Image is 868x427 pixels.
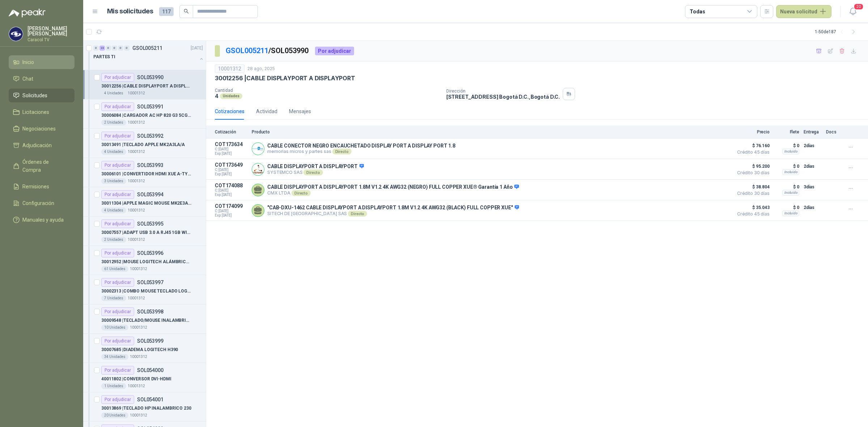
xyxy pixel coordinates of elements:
[101,325,128,330] div: 10 Unidades
[9,105,75,119] a: Licitaciones
[774,203,799,212] p: $ 0
[9,9,46,17] img: Logo peakr
[22,183,49,191] span: Remisiones
[128,237,145,243] p: 10001312
[130,266,147,272] p: 10001312
[101,259,191,265] p: 30012952 | MOUSE LOGITECH ALÁMBRICO USB M90 NEGRO
[733,150,770,154] span: Crédito 45 días
[118,46,123,51] div: 0
[733,191,770,196] span: Crédito 30 días
[83,70,206,99] a: Por adjudicarSOL05399030012256 |CABLE DISPLAYPORT A DISPLAYPORT4 Unidades10001312
[22,141,52,149] span: Adjudicación
[774,129,799,134] p: Flete
[128,208,145,213] p: 10001312
[27,26,75,36] p: [PERSON_NAME] [PERSON_NAME]
[215,129,247,134] p: Cotización
[9,122,75,136] a: Negociaciones
[267,190,519,196] p: CMX LTDA
[9,155,75,177] a: Órdenes de Compra
[215,203,247,209] p: COT174099
[267,170,364,175] p: SYSTEMCO SAS
[446,89,560,94] p: Dirección
[137,309,163,314] p: SOL053998
[804,203,822,212] p: 2 días
[83,392,206,422] a: Por adjudicarSOL05400130013869 |TECLADO HP INALAMBRICO 23020 Unidades10001312
[101,395,134,404] div: Por adjudicar
[101,413,128,418] div: 20 Unidades
[220,93,242,99] div: Unidades
[315,47,354,55] div: Por adjudicar
[83,99,206,129] a: Por adjudicarSOL05399130006084 |CARGADOR AC HP 820 G3 5CG71539SS2 Unidades10001312
[137,251,163,256] p: SOL053996
[101,229,191,236] p: 30007557 | ADAPT USB 3.0 A RJ45 1GB WINDOWS
[101,354,128,360] div: 34 Unidades
[83,334,206,363] a: Por adjudicarSOL05399930007685 |DIADEMA LOGITECH H39034 Unidades10001312
[93,44,204,67] a: 0 23 0 0 0 0 GSOL005211[DATE] PARTES TI
[215,213,247,218] span: Exp: [DATE]
[101,178,126,184] div: 3 Unidades
[83,363,206,392] a: Por adjudicarSOL05400040011802 |CONVERSOR DVI-HDMI1 Unidades10001312
[226,45,309,56] p: / SOL053990
[9,89,75,102] a: Solicitudes
[128,383,145,389] p: 10001312
[101,317,191,324] p: 30009548 | TECLADO/MOUSE INALAMBRICO LOGITECH MK270
[137,338,163,343] p: SOL053999
[137,192,163,197] p: SOL053994
[101,90,126,96] div: 4 Unidades
[774,183,799,191] p: $ 0
[774,141,799,150] p: $ 0
[99,46,105,51] div: 23
[101,337,134,345] div: Por adjudicar
[128,295,145,301] p: 10001312
[83,275,206,304] a: Por adjudicarSOL05399730002313 |COMBO MOUSE TECLADO LOGITECH ALAMBRICO7 Unidades10001312
[22,216,64,224] span: Manuales y ayuda
[9,180,75,193] a: Remisiones
[101,249,134,257] div: Por adjudicar
[247,65,275,72] p: 28 ago, 2025
[9,196,75,210] a: Configuración
[101,219,134,228] div: Por adjudicar
[804,141,822,150] p: 2 días
[101,132,134,140] div: Por adjudicar
[112,46,117,51] div: 0
[267,163,364,170] p: CABLE DISPLAYPORT A DISPLAYPORT
[137,104,163,109] p: SOL053991
[191,45,203,52] p: [DATE]
[124,46,129,51] div: 0
[83,304,206,334] a: Por adjudicarSOL05399830009548 |TECLADO/MOUSE INALAMBRICO LOGITECH MK27010 Unidades10001312
[854,3,864,10] span: 20
[101,307,134,316] div: Por adjudicar
[130,413,147,418] p: 10001312
[846,5,859,18] button: 20
[776,5,831,18] button: Nueva solicitud
[215,162,247,168] p: COT173649
[267,143,455,149] p: CABLE CONECTOR NEGRO ENCAUCHETADO DISPLAY PORT A DISPLAY PORT 1.8
[137,397,163,402] p: SOL054001
[9,27,23,41] img: Company Logo
[446,94,560,100] p: [STREET_ADDRESS] Bogotá D.C. , Bogotá D.C.
[348,211,367,217] div: Directo
[267,205,519,211] p: "CAB-DXU-1462 CABLE DISPLAYPORT A DISPLAYPORT 1.8M V1.2 4K AWG32 (BLACK) FULL COPPER XUE"
[215,151,247,156] span: Exp: [DATE]
[101,149,126,155] div: 4 Unidades
[332,149,352,154] div: Directo
[27,38,75,42] p: Caracol TV
[101,73,134,82] div: Por adjudicar
[93,46,99,51] div: 0
[289,107,311,115] div: Mensajes
[101,383,126,389] div: 1 Unidades
[733,162,770,171] span: $ 95.200
[733,141,770,150] span: $ 76.160
[137,221,163,226] p: SOL053995
[107,6,153,17] h1: Mis solicitudes
[303,170,323,175] div: Directo
[101,278,134,287] div: Por adjudicar
[9,138,75,152] a: Adjudicación
[159,7,174,16] span: 117
[106,46,111,51] div: 0
[215,141,247,147] p: COT173634
[132,46,162,51] p: GSOL005211
[733,183,770,191] span: $ 38.804
[101,376,171,383] p: 40011802 | CONVERSOR DVI-HDMI
[804,129,822,134] p: Entrega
